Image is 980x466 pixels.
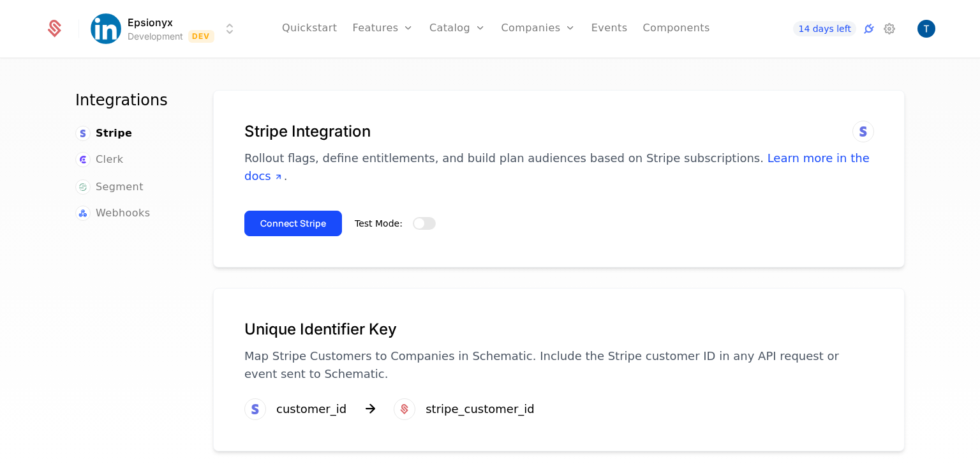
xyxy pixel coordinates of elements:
[75,90,182,110] h1: Integrations
[917,20,935,38] img: Tshegofatso Keller
[882,21,897,36] a: Settings
[188,30,214,43] span: Dev
[96,179,144,195] span: Segment
[75,179,144,195] a: Segment
[96,206,150,221] span: Webhooks
[75,206,150,221] a: Webhooks
[94,15,237,43] button: Select environment
[244,121,873,142] h1: Stripe Integration
[75,90,182,222] nav: Main
[244,347,873,383] p: Map Stripe Customers to Companies in Schematic. Include the Stripe customer ID in any API request...
[244,211,342,236] button: Connect Stripe
[793,21,856,36] a: 14 days left
[75,152,123,167] a: Clerk
[244,149,873,185] p: Rollout flags, define entitlements, and build plan audiences based on Stripe subscriptions. .
[426,400,535,418] div: stripe_customer_id
[244,319,873,340] h1: Unique Identifier Key
[91,13,121,44] img: Epsionyx
[276,400,346,418] div: customer_id
[917,20,935,38] button: Open user button
[96,152,123,167] span: Clerk
[355,218,403,229] span: Test Mode:
[128,15,173,30] span: Epsionyx
[128,30,183,43] div: Development
[96,126,132,141] span: Stripe
[861,21,877,36] a: Integrations
[75,126,132,141] a: Stripe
